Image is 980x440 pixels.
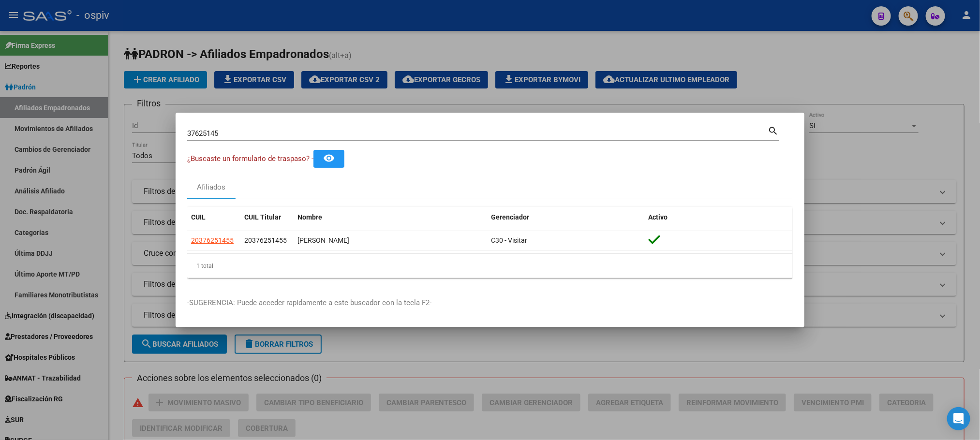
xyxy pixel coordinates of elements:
div: 1 total [187,254,793,278]
datatable-header-cell: Gerenciador [487,207,645,228]
mat-icon: remove_red_eye [323,152,335,164]
datatable-header-cell: CUIL Titular [240,207,294,228]
span: 20376251455 [191,236,234,244]
span: CUIL [191,213,206,221]
mat-icon: search [768,124,779,136]
div: Afiliados [197,182,226,193]
datatable-header-cell: Nombre [294,207,487,228]
datatable-header-cell: Activo [645,207,793,228]
p: -SUGERENCIA: Puede acceder rapidamente a este buscador con la tecla F2- [187,297,793,308]
span: ¿Buscaste un formulario de traspaso? - [187,154,313,163]
span: Nombre [297,213,322,221]
span: Gerenciador [491,213,529,221]
span: 20376251455 [244,236,287,244]
span: C30 - Visitar [491,236,527,244]
span: Activo [649,213,668,221]
datatable-header-cell: CUIL [187,207,240,228]
span: CUIL Titular [244,213,281,221]
div: [PERSON_NAME] [297,235,483,246]
div: Open Intercom Messenger [947,407,970,430]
